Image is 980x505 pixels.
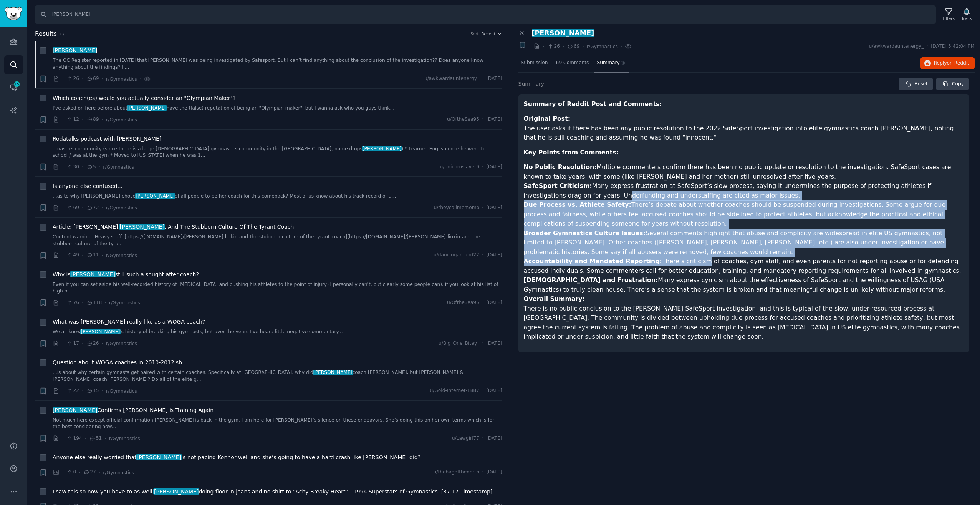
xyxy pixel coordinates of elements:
[89,435,102,442] span: 51
[135,193,175,199] span: [PERSON_NAME]
[543,42,544,50] span: ·
[99,468,100,477] span: ·
[102,204,103,212] span: ·
[486,116,502,123] span: [DATE]
[524,294,964,342] p: There is no public conclusion to the [PERSON_NAME] SafeSport investigation, and this is typical o...
[486,204,502,211] span: [DATE]
[53,146,502,159] a: ...nastics community (since there is a large [DEMOGRAPHIC_DATA] gymnastics community in the [GEOG...
[70,271,116,277] span: [PERSON_NAME]
[934,60,969,67] span: Reply
[943,16,955,21] div: Filters
[82,387,83,395] span: ·
[153,488,199,495] span: [PERSON_NAME]
[86,387,99,394] span: 15
[86,299,102,306] span: 118
[524,201,631,208] strong: Due Process vs. Athlete Safety:
[869,43,924,50] span: u/awkwardauntenergy_
[482,469,483,476] span: ·
[440,164,480,171] span: u/unicornslayer9
[102,339,103,347] span: ·
[104,299,106,307] span: ·
[106,341,137,346] span: r/Gymnastics
[482,252,483,259] span: ·
[53,271,199,279] a: Why is[PERSON_NAME]still such a sought after coach?
[82,204,83,212] span: ·
[53,271,199,279] span: Why is still such a sought after coach?
[82,75,83,83] span: ·
[53,182,122,190] a: Is anyone else confused...
[482,164,483,171] span: ·
[53,406,214,414] a: [PERSON_NAME]Confirms [PERSON_NAME] is Training Again
[531,29,595,37] span: [PERSON_NAME]
[430,387,479,394] span: u/Gold-Internet-1887
[927,43,928,50] span: ·
[486,469,502,476] span: [DATE]
[524,182,592,189] strong: SafeSport Criticism:
[362,146,402,151] span: [PERSON_NAME]
[62,387,64,395] span: ·
[524,276,964,294] li: Many express cynicism about the effectiveness of SafeSport and the willingness of USAG (USA Gymna...
[53,135,161,143] span: Rodatalks podcast with [PERSON_NAME]
[482,204,483,211] span: ·
[136,454,182,460] span: [PERSON_NAME]
[102,251,103,259] span: ·
[66,164,79,171] span: 30
[452,435,479,442] span: u/Lawgirl77
[109,300,140,306] span: r/Gymnastics
[313,370,353,375] span: [PERSON_NAME]
[106,389,137,394] span: r/Gymnastics
[447,116,479,123] span: u/OftheSea95
[518,80,545,88] span: Summary
[482,387,483,394] span: ·
[66,116,79,123] span: 12
[439,340,479,347] span: u/Big_One_Bitey_
[62,468,64,477] span: ·
[86,340,99,347] span: 26
[53,94,236,102] a: Which coach(es) would you actually consider an "Olympian Maker"?
[899,78,933,90] button: Reset
[587,44,618,49] span: r/Gymnastics
[486,299,502,306] span: [DATE]
[82,299,83,307] span: ·
[486,340,502,347] span: [DATE]
[486,252,502,259] span: [DATE]
[102,116,103,124] span: ·
[35,5,936,24] input: Search Keyword
[86,204,99,211] span: 72
[86,75,99,82] span: 69
[952,81,964,88] span: Copy
[920,57,975,70] button: Replyon Reddit
[482,340,483,347] span: ·
[524,100,662,108] strong: Summary of Reddit Post and Comments:
[52,47,98,53] span: [PERSON_NAME]
[521,60,548,66] span: Submission
[447,299,479,306] span: u/OftheSea95
[53,318,205,326] a: What was [PERSON_NAME] really like as a WOGA coach?
[83,469,96,476] span: 27
[53,488,492,496] span: I saw this so now you have to as well. doing floor in jeans and no shirt to "Achy Breaky Heart" -...
[524,149,619,156] strong: Key Points from Comments:
[103,164,134,170] span: r/Gymnastics
[53,417,502,430] a: Not much here except official confirmation [PERSON_NAME] is back in the gym. I am here for [PERSO...
[85,434,86,442] span: ·
[62,299,64,307] span: ·
[5,7,22,20] img: GummySearch logo
[106,117,137,123] span: r/Gymnastics
[53,281,502,295] a: Even if you can set aside his well-recorded history of [MEDICAL_DATA] and pushing his athletes to...
[35,29,57,39] span: Results
[66,204,79,211] span: 69
[62,116,64,124] span: ·
[524,229,964,257] li: Several comments highlight that abuse and complicity are widespread in elite US gymnastics, not l...
[66,469,76,476] span: 0
[524,163,597,171] strong: No Public Resolution:
[53,359,182,367] a: Question about WOGA coaches in 2010-2012ish
[66,252,79,259] span: 49
[524,181,964,200] li: Many express frustration at SafeSport’s slow process, saying it undermines the purpose of protect...
[79,468,80,477] span: ·
[583,42,584,50] span: ·
[82,251,83,259] span: ·
[53,193,502,200] a: ...as to why [PERSON_NAME] chose[PERSON_NAME]of all people to be her coach for this comeback? Mos...
[4,78,23,97] a: 15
